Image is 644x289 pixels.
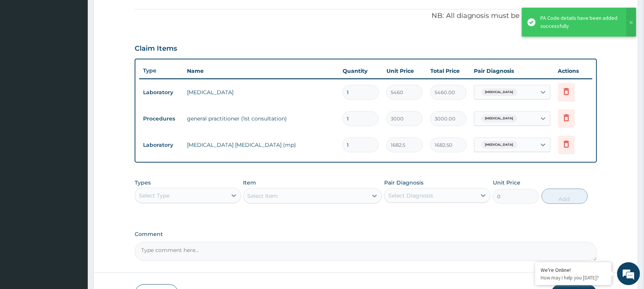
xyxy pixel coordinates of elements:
[383,63,427,79] th: Unit Price
[139,85,183,100] td: Laboratory
[139,138,183,152] td: Laboratory
[44,96,105,173] span: We're online!
[388,192,433,199] div: Select Diagnosis
[493,179,520,186] label: Unit Price
[135,231,597,238] label: Comment
[427,63,470,79] th: Total Price
[183,137,339,153] td: [MEDICAL_DATA] [MEDICAL_DATA] (mp)
[40,43,128,53] div: Chat with us now
[243,179,256,186] label: Item
[135,45,177,53] h3: Claim Items
[183,85,339,100] td: [MEDICAL_DATA]
[481,115,517,122] span: [MEDICAL_DATA]
[554,63,592,79] th: Actions
[139,64,183,78] th: Type
[541,14,619,30] div: PA Code details have been added successfully
[135,180,151,186] label: Types
[541,275,606,281] p: How may I help you today?
[481,88,517,96] span: [MEDICAL_DATA]
[384,179,423,186] label: Pair Diagnosis
[135,11,597,21] p: NB: All diagnosis must be linked to a claim item
[183,63,339,79] th: Name
[541,267,606,273] div: We're Online!
[339,63,383,79] th: Quantity
[14,38,31,57] img: d_794563401_company_1708531726252_794563401
[481,141,517,149] span: [MEDICAL_DATA]
[139,112,183,126] td: Procedures
[470,63,554,79] th: Pair Diagnosis
[125,4,143,22] div: Minimize live chat window
[542,189,588,204] button: Add
[183,111,339,126] td: general practitioner (1st consultation)
[4,208,145,235] textarea: Type your message and hit 'Enter'
[139,192,169,199] div: Select Type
